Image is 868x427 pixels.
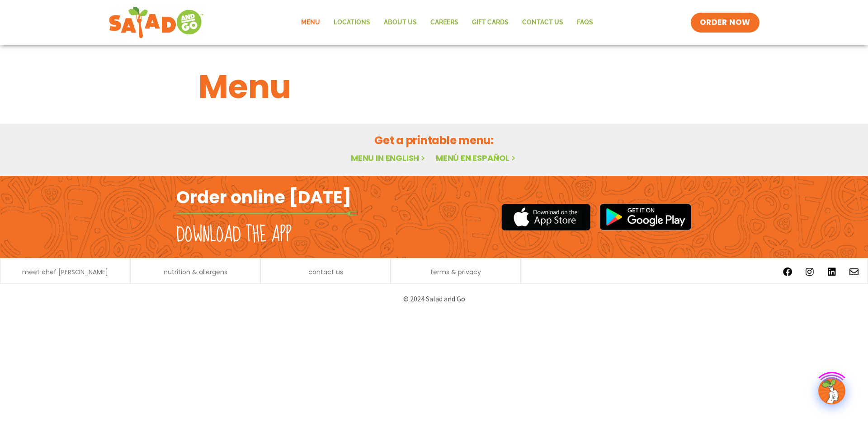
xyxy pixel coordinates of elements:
[327,12,377,33] a: Locations
[198,62,670,111] h1: Menu
[351,152,427,164] a: Menu in English
[430,269,481,275] a: terms & privacy
[181,293,687,305] p: © 2024 Salad and Go
[570,12,600,33] a: FAQs
[465,12,515,33] a: GIFT CARDS
[176,222,292,248] h2: Download the app
[22,269,108,275] a: meet chef [PERSON_NAME]
[501,202,590,232] img: appstore
[176,211,357,216] img: fork
[599,203,692,230] img: google_play
[176,186,351,208] h2: Order online [DATE]
[198,132,670,148] h2: Get a printable menu:
[436,152,517,164] a: Menú en español
[377,12,424,33] a: About Us
[308,269,343,275] a: contact us
[108,5,204,41] img: new-SAG-logo-768×292
[424,12,465,33] a: Careers
[691,13,759,33] a: ORDER NOW
[515,12,570,33] a: Contact Us
[700,17,750,28] span: ORDER NOW
[164,269,227,275] a: nutrition & allergens
[294,12,600,33] nav: Menu
[294,12,327,33] a: Menu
